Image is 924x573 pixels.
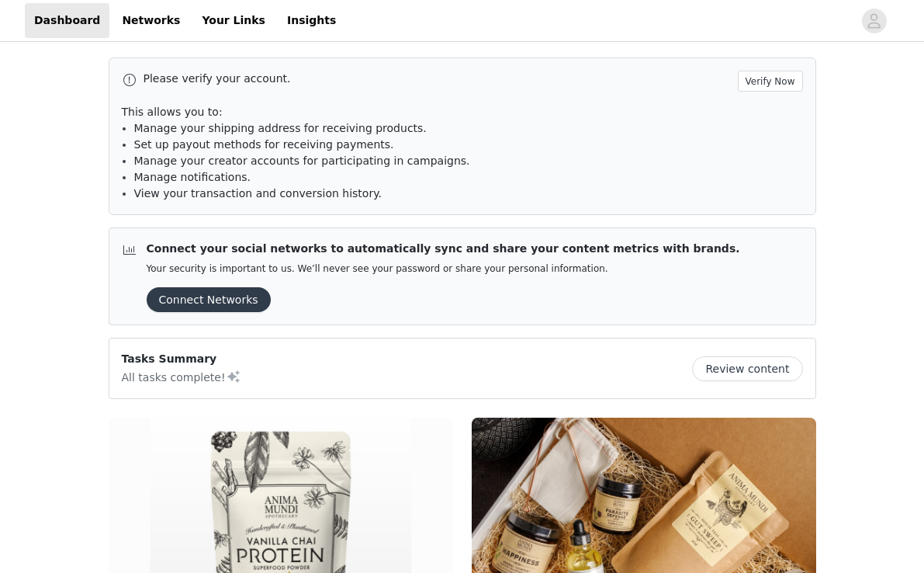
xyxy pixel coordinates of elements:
span: Manage your shipping address for receiving products. [134,122,427,134]
p: All tasks complete! [122,367,241,386]
span: Set up payout methods for receiving payments. [134,138,394,151]
span: Manage notifications. [134,171,251,183]
p: Please verify your account. [144,71,732,87]
button: Verify Now [738,71,803,92]
button: Review content [692,356,802,381]
a: Insights [278,3,345,38]
a: Dashboard [25,3,109,38]
a: Networks [112,3,189,38]
span: Manage your creator accounts for participating in campaigns. [134,155,470,167]
p: Your security is important to us. We’ll never see your password or share your personal information. [147,263,740,275]
a: Your Links [192,3,275,38]
div: avatar [867,9,881,33]
span: View your transaction and conversion history. [134,187,382,200]
button: Connect Networks [147,287,271,312]
p: Tasks Summary [122,351,241,367]
p: This allows you to: [122,104,803,120]
p: Connect your social networks to automatically sync and share your content metrics with brands. [147,241,740,257]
